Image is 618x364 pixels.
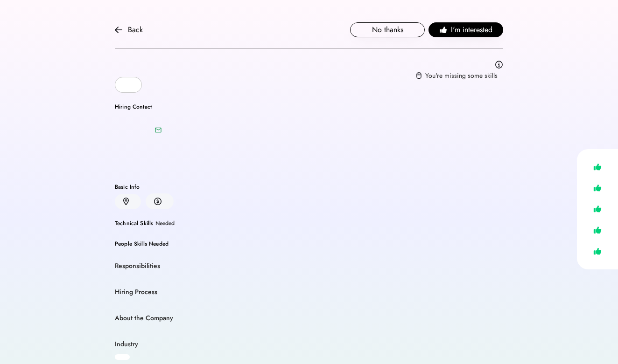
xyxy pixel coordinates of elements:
img: like.svg [591,245,604,258]
div: You're missing some skills [425,71,498,81]
div: Basic Info [115,184,503,190]
div: Technical Skills Needed [115,220,503,226]
span: I'm interested [451,24,492,35]
img: like.svg [591,181,604,195]
img: info.svg [495,60,503,69]
div: About the Company [115,314,173,323]
img: like.svg [591,202,604,216]
button: I'm interested [428,22,503,37]
button: No thanks [350,22,425,37]
div: Back [128,24,143,35]
img: like.svg [591,160,604,174]
img: like.svg [591,223,604,237]
img: yH5BAEAAAAALAAAAAABAAEAAAIBRAA7 [115,115,145,145]
div: Industry [115,340,138,349]
img: missing-skills.svg [416,72,421,79]
img: money.svg [154,197,162,206]
div: People Skills Needed [115,241,503,247]
img: yH5BAEAAAAALAAAAAABAAEAAAIBRAA7 [121,79,132,90]
img: location.svg [123,198,129,206]
div: Hiring Contact [115,104,169,110]
img: arrow-back.svg [115,26,122,34]
div: Responsibilities [115,261,160,271]
div: Hiring Process [115,288,157,297]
